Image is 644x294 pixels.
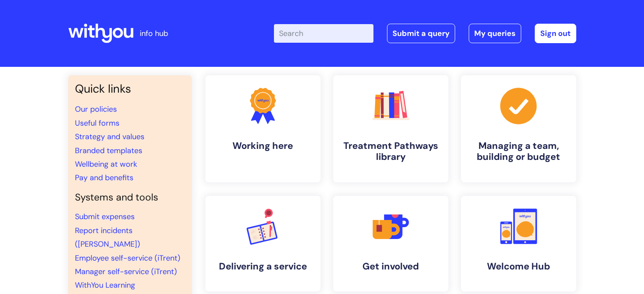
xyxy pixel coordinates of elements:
a: Submit a query [387,24,455,43]
a: Treatment Pathways library [333,75,448,182]
a: Welcome Hub [461,196,576,291]
a: Useful forms [75,118,119,128]
h4: Treatment Pathways library [340,140,442,163]
h4: Get involved [340,261,442,272]
a: Get involved [333,196,448,291]
a: Manager self-service (iTrent) [75,267,177,277]
a: Strategy and values [75,132,144,142]
a: Employee self-service (iTrent) [75,253,180,263]
p: info hub [140,27,168,40]
a: Managing a team, building or budget [461,75,576,182]
a: Sign out [535,24,576,43]
h4: Welcome Hub [468,261,569,272]
a: Branded templates [75,146,142,156]
a: Delivering a service [205,196,321,291]
a: Working here [205,75,321,182]
a: Report incidents ([PERSON_NAME]) [75,225,140,249]
div: | - [274,24,576,43]
a: Pay and benefits [75,173,133,183]
h4: Working here [212,140,314,151]
h3: Quick links [75,82,185,96]
input: Search [274,24,373,43]
a: Submit expenses [75,212,135,222]
a: Our policies [75,104,117,114]
a: Wellbeing at work [75,159,137,169]
a: WithYou Learning [75,280,135,290]
h4: Delivering a service [212,261,314,272]
h4: Managing a team, building or budget [468,140,569,163]
a: My queries [469,24,521,43]
h4: Systems and tools [75,192,185,203]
